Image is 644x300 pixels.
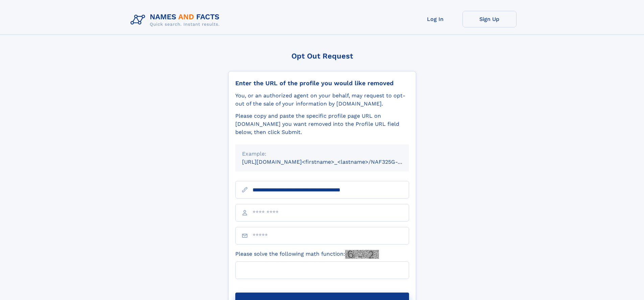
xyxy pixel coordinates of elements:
label: Please solve the following math function: [235,250,379,259]
div: Opt Out Request [228,52,416,60]
div: You, or an authorized agent on your behalf, may request to opt-out of the sale of your informatio... [235,92,409,108]
a: Sign Up [462,11,517,27]
a: Log In [408,11,462,27]
div: Example: [242,150,402,158]
img: Logo Names and Facts [128,11,225,29]
div: Enter the URL of the profile you would like removed [235,79,409,87]
small: [URL][DOMAIN_NAME]<firstname>_<lastname>/NAF325G-xxxxxxxx [242,159,422,165]
div: Please copy and paste the specific profile page URL on [DOMAIN_NAME] you want removed into the Pr... [235,112,409,136]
